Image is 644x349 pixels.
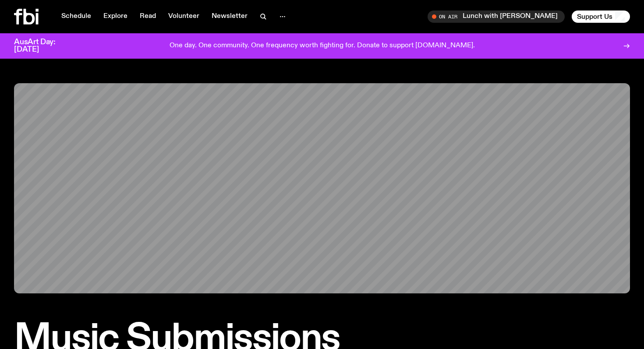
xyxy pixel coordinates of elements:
button: Support Us [572,11,630,23]
h3: AusArt Day: [DATE] [14,39,70,53]
a: Read [134,11,161,23]
a: Schedule [56,11,96,23]
a: Volunteer [163,11,205,23]
span: Support Us [577,13,612,21]
a: Newsletter [206,11,253,23]
a: Explore [98,11,133,23]
p: One day. One community. One frequency worth fighting for. Donate to support [DOMAIN_NAME]. [170,42,475,50]
button: On AirLunch with [PERSON_NAME] [428,11,565,23]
